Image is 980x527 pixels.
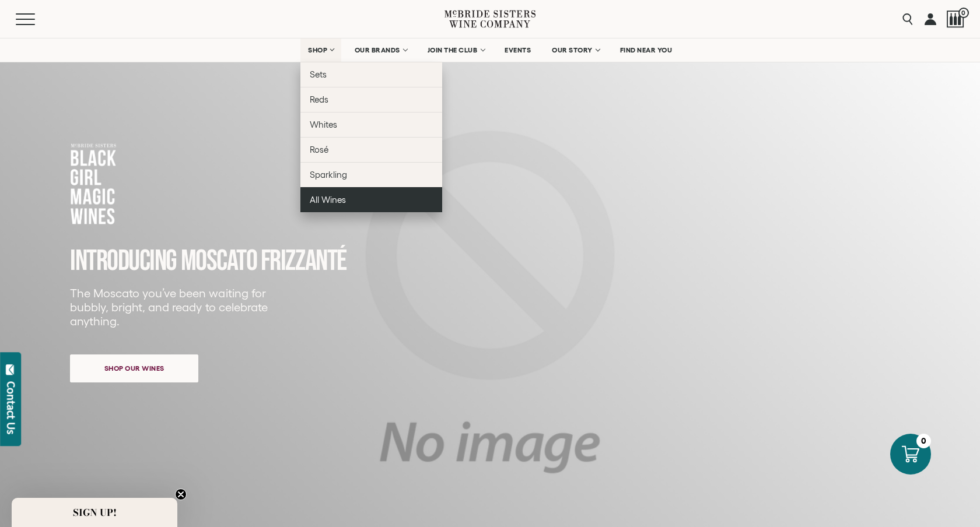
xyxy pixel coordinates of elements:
span: OUR STORY [552,46,593,54]
span: Shop our wines [84,357,185,380]
a: Reds [300,87,442,112]
span: Whites [310,120,337,129]
span: INTRODUCING [70,244,177,279]
a: OUR BRANDS [347,38,414,62]
span: Rosé [310,145,328,154]
span: JOIN THE CLUB [428,46,478,54]
p: The Moscato you’ve been waiting for bubbly, bright, and ready to celebrate anything. [70,286,275,328]
a: Rosé [300,137,442,162]
span: OUR BRANDS [355,46,400,54]
button: Mobile Menu Trigger [16,13,58,25]
span: SIGN UP! [73,505,117,519]
span: Reds [310,94,328,104]
span: FIND NEAR YOU [620,46,673,54]
a: Sparkling [300,162,442,187]
span: SHOP [308,46,328,54]
a: Sets [300,62,442,87]
span: MOSCATO [181,244,257,279]
a: All Wines [300,187,442,212]
div: 0 [916,434,931,448]
a: SHOP [300,38,341,62]
a: Whites [300,112,442,137]
span: Sets [310,69,327,79]
div: Contact Us [5,381,17,434]
a: JOIN THE CLUB [420,38,492,62]
span: EVENTS [505,46,531,54]
span: 0 [958,8,969,18]
div: SIGN UP!Close teaser [12,498,177,527]
a: FIND NEAR YOU [612,38,680,62]
span: Sparkling [310,170,347,180]
a: EVENTS [497,38,538,62]
span: FRIZZANTé [261,244,346,279]
button: Close teaser [175,489,187,500]
a: Shop our wines [70,354,198,382]
a: OUR STORY [544,38,607,62]
span: All Wines [310,195,346,205]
